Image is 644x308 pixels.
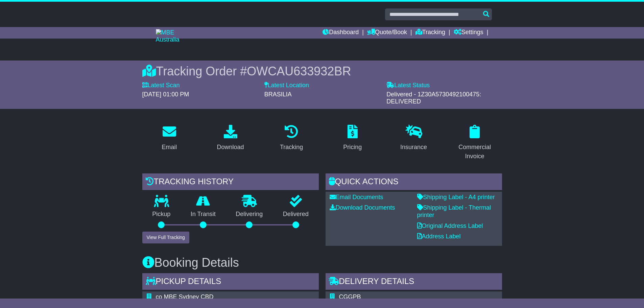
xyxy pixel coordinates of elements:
div: Commercial Invoice [452,143,498,161]
h3: Booking Details [142,256,502,269]
p: Pickup [142,211,181,218]
span: OWCAU633932BR [247,64,351,78]
a: Download Documents [330,204,395,211]
a: Tracking [276,122,307,154]
div: Pricing [343,143,362,152]
a: Pricing [339,122,366,154]
p: In Transit [181,211,226,218]
span: BRASILIA [264,91,292,98]
a: Email Documents [330,194,383,200]
p: Delivering [226,211,273,218]
span: co MBE Sydney CBD [156,293,214,300]
span: Delivered - 1Z30A5730492100475: DELIVERED [386,91,481,105]
div: Insurance [400,143,427,152]
a: Commercial Invoice [448,122,502,163]
div: Delivery Details [326,273,502,291]
label: Latest Location [264,82,309,89]
div: Quick Actions [326,173,502,192]
div: Tracking [280,143,303,152]
a: Settings [454,27,483,39]
div: Tracking history [142,173,319,192]
a: Shipping Label - Thermal printer [417,204,491,218]
div: Pickup Details [142,273,319,291]
a: Dashboard [323,27,359,39]
a: Address Label [417,233,461,240]
div: Tracking Order # [142,64,502,78]
p: Delivered [273,211,319,218]
a: Email [157,122,181,154]
div: Email [162,143,177,152]
label: Latest Status [386,82,430,89]
a: Original Address Label [417,222,483,229]
button: View Full Tracking [142,232,189,243]
a: Quote/Book [367,27,407,39]
a: Shipping Label - A4 printer [417,194,495,200]
span: [DATE] 01:00 PM [142,91,189,98]
label: Latest Scan [142,82,180,89]
a: Insurance [396,122,431,154]
div: Download [217,143,244,152]
span: CGGPB [339,293,361,300]
a: Download [212,122,248,154]
a: Tracking [415,27,445,39]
